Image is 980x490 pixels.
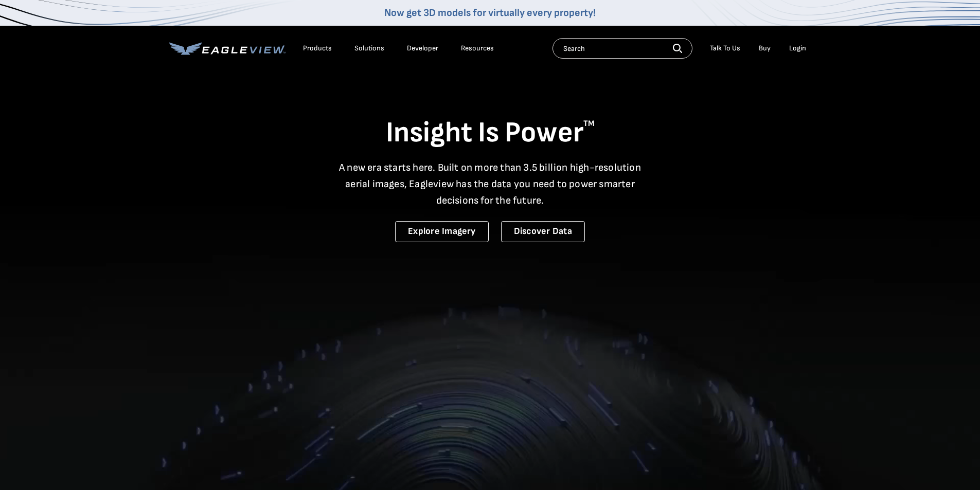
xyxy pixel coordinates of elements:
[461,44,494,53] div: Resources
[333,159,648,209] p: A new era starts here. Built on more than 3.5 billion high-resolution aerial images, Eagleview ha...
[303,44,332,53] div: Products
[789,44,806,53] div: Login
[407,44,438,53] a: Developer
[501,221,585,242] a: Discover Data
[169,115,811,151] h1: Insight Is Power
[583,119,595,129] sup: TM
[354,44,384,53] div: Solutions
[710,44,740,53] div: Talk To Us
[759,44,771,53] a: Buy
[395,221,489,242] a: Explore Imagery
[384,7,596,19] a: Now get 3D models for virtually every property!
[553,38,692,59] input: Search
